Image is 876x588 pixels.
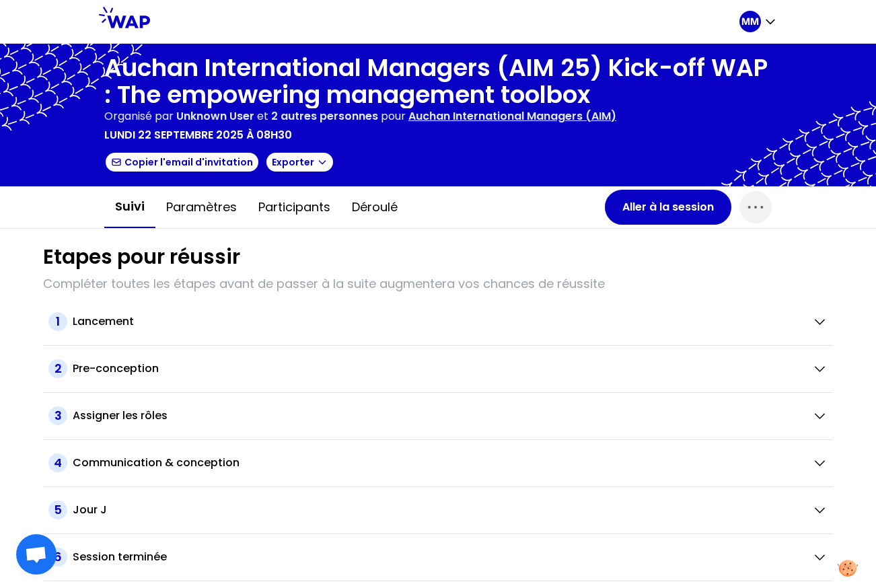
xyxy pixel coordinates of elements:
[43,245,240,269] h1: Etapes pour réussir
[48,453,828,472] button: 4Communication & conception
[176,108,254,124] span: Unknown User
[73,408,168,424] h2: Assigner les rôles
[73,549,167,565] h2: Session terminée
[830,552,866,585] button: Manage your preferences about cookies
[104,127,292,143] p: lundi 22 septembre 2025 à 08h30
[381,108,406,124] p: pour
[73,502,107,518] h2: Jour J
[16,534,57,575] a: Ouvrir le chat
[48,406,828,425] button: 3Assigner les rôles
[43,274,833,293] p: Compléter toutes les étapes avant de passer à la suite augmentera vos chances de réussite
[605,190,731,225] button: Aller à la session
[176,108,378,124] p: et
[104,54,772,108] h1: Auchan International Managers (AIM 25) Kick-off WAP : The empowering management toolbox
[48,501,67,519] span: 5
[48,312,828,331] button: 1Lancement
[48,312,67,331] span: 1
[48,406,67,425] span: 3
[48,359,67,378] span: 2
[48,548,828,566] button: 6Session terminée
[248,187,341,227] button: Participants
[48,501,828,519] button: 5Jour J
[155,187,248,227] button: Paramètres
[104,151,260,173] button: Copier l'email d'invitation
[73,314,134,330] h2: Lancement
[73,361,159,377] h2: Pre-conception
[48,359,828,378] button: 2Pre-conception
[741,15,759,28] p: MM
[48,548,67,566] span: 6
[271,108,378,124] span: 2 autres personnes
[408,108,616,124] p: Auchan International Managers (AIM)
[73,455,240,471] h2: Communication & conception
[104,186,155,228] button: Suivi
[341,187,408,227] button: Déroulé
[48,453,67,472] span: 4
[265,151,334,173] button: Exporter
[739,11,777,32] button: MM
[104,108,174,124] p: Organisé par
